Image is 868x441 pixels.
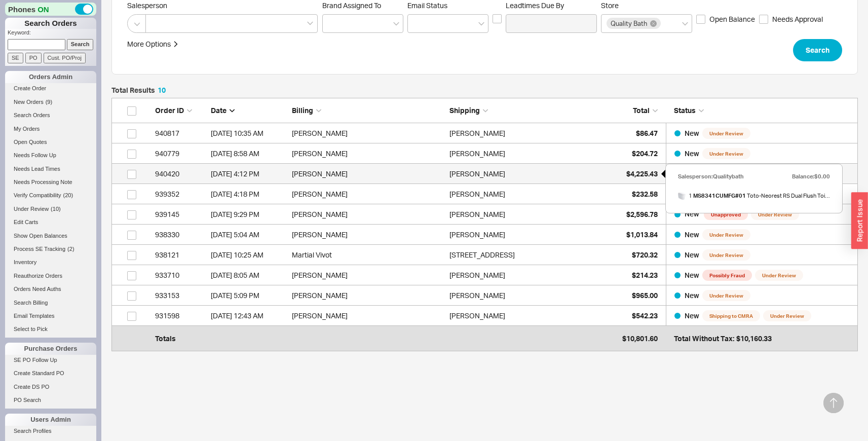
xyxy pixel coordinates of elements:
div: 8/13/25 8:05 AM [211,265,287,285]
p: Keyword: [8,29,96,39]
span: ( 20 ) [63,192,73,198]
svg: open menu [393,22,399,26]
span: New [685,291,699,300]
div: Phones [5,3,96,16]
a: 1 MS8341CUMFG#01 Toto-Neorest RS Dual Flush Toilet 1.0 GPF & 0.8 GPF [678,189,830,203]
div: [PERSON_NAME] [449,204,505,225]
span: $2,596.78 [626,210,658,218]
span: Brand Assigned To [322,1,381,10]
a: 940817[DATE] 10:35 AM[PERSON_NAME][PERSON_NAME]$86.47New Under Review [111,123,858,143]
span: Under Review [751,209,799,220]
a: 940420[DATE] 4:12 PM[PERSON_NAME][PERSON_NAME]$4,225.43New Under Review [111,164,858,184]
a: Create DS PO [5,382,96,392]
div: [PERSON_NAME] [292,225,444,245]
a: Email Templates [5,311,96,321]
span: Status [674,106,696,115]
div: Shipping [449,105,602,116]
span: $214.23 [632,271,658,279]
span: New Orders [14,99,44,105]
span: Order ID [155,106,184,115]
div: Totals [155,328,206,349]
span: $10,801.60 [622,334,658,343]
span: Leadtimes Due By [506,1,597,10]
div: 9/18/25 8:58 AM [211,143,287,164]
span: Process SE Tracking [14,246,65,252]
span: New [685,230,699,239]
span: Total [633,106,650,115]
span: $10,160.33 [736,328,772,349]
div: Users Admin [5,414,96,426]
div: [PERSON_NAME] [449,265,505,285]
span: 10 [158,86,166,94]
a: Open Quotes [5,137,96,148]
div: [PERSON_NAME] [449,123,505,143]
div: [PERSON_NAME] [292,204,444,225]
span: $204.72 [632,149,658,158]
div: Purchase Orders [5,343,96,355]
span: Under Review [755,270,803,281]
div: grid [111,123,858,346]
span: New [685,311,699,320]
a: Search Profiles [5,426,96,436]
input: PO [25,53,42,63]
span: $720.32 [632,250,658,259]
div: 938330 [155,225,206,245]
a: 938330[DATE] 5:04 AM[PERSON_NAME][PERSON_NAME]$1,013.84New Under Review [111,225,858,245]
span: Date [211,106,227,115]
div: Total [607,105,658,116]
span: $4,225.43 [626,169,658,178]
span: $1,013.84 [626,230,658,239]
a: 939352[DATE] 4:18 PM[PERSON_NAME][PERSON_NAME]$232.58New Under Review [111,184,858,204]
input: Store [662,18,669,29]
div: Status [666,105,852,116]
span: New [685,209,701,218]
div: Balance: $0.00 [792,169,830,183]
a: Search Billing [5,298,96,308]
a: Verify Compatibility(20) [5,190,96,201]
input: Cust. PO/Proj [44,53,86,63]
span: ( 10 ) [51,206,61,212]
span: Quality Bath [611,20,647,27]
a: Create Order [5,83,96,94]
a: Create Standard PO [5,368,96,379]
div: [PERSON_NAME] [292,123,444,143]
span: Salesperson [127,1,318,10]
div: 8/10/25 5:09 PM [211,285,287,306]
a: 933153[DATE] 5:09 PM[PERSON_NAME][PERSON_NAME]$965.00New Under Review [111,285,858,306]
a: Under Review(10) [5,204,96,214]
span: ( 2 ) [67,246,74,252]
h5: Total Results [111,87,166,94]
a: 933710[DATE] 8:05 AM[PERSON_NAME][PERSON_NAME]$214.23New Possibly FraudUnder Review [111,265,858,285]
div: 940420 [155,164,206,184]
div: Date [211,105,287,116]
input: Needs Approval [759,15,768,24]
div: 9/5/25 5:04 AM [211,225,287,245]
span: ( 9 ) [46,99,52,105]
span: Needs Follow Up [14,152,56,158]
a: Select to Pick [5,324,96,335]
h1: Search Orders [5,18,96,29]
span: Under Review [702,290,750,301]
div: [PERSON_NAME] [292,285,444,306]
div: More Options [127,39,171,49]
span: New [685,250,699,259]
span: Needs Approval [772,14,823,24]
a: New Orders(9) [5,97,96,107]
div: 9/16/25 4:12 PM [211,164,287,184]
div: [PERSON_NAME] [449,184,505,204]
a: Process SE Tracking(2) [5,244,96,254]
span: ON [37,4,49,15]
div: 940817 [155,123,206,143]
span: Unapproved [704,209,748,220]
div: 9/10/25 4:18 PM [211,184,287,204]
span: Verify Compatibility [14,192,61,198]
span: Shipping [449,106,480,115]
div: [PERSON_NAME] [292,164,444,184]
a: Edit Carts [5,217,96,228]
div: 8/1/25 12:43 AM [211,306,287,326]
div: 9/4/25 10:25 AM [211,245,287,265]
div: 933153 [155,285,206,306]
span: Store [601,1,619,10]
span: Billing [292,106,313,115]
span: Under Review [702,229,750,240]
